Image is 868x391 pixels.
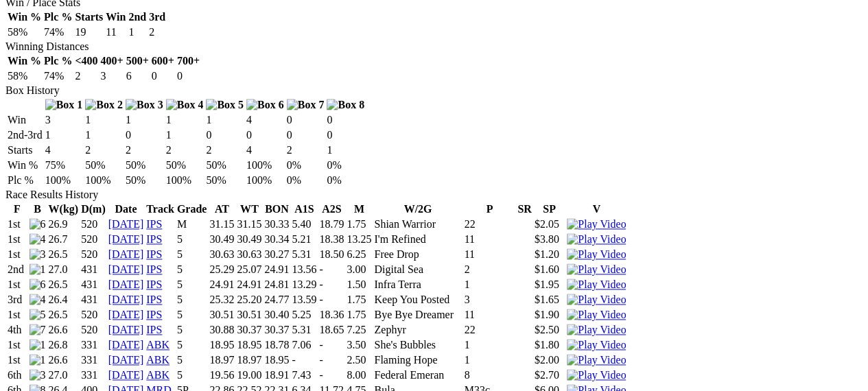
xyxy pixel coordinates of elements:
[7,10,42,24] th: Win %
[80,278,106,292] td: 431
[209,338,235,352] td: 18.95
[567,354,626,366] img: Play Video
[7,113,43,127] td: Win
[176,248,208,261] td: 5
[236,202,262,216] th: WT
[48,353,80,367] td: 26.6
[125,143,164,157] td: 2
[291,278,317,292] td: 13.29
[209,263,235,276] td: 25.29
[567,309,626,321] img: Play Video
[165,174,204,187] td: 100%
[43,69,73,83] td: 74%
[176,202,208,216] th: Grade
[567,354,626,366] a: View replay
[108,369,144,381] a: [DATE]
[567,218,626,230] img: Play Video
[176,338,208,352] td: 5
[318,308,344,322] td: 18.36
[48,233,80,246] td: 26.7
[246,113,285,127] td: 4
[108,202,145,216] th: Date
[205,143,244,157] td: 2
[246,143,285,157] td: 4
[534,248,565,261] td: $1.20
[30,339,46,351] img: 1
[464,202,516,216] th: P
[567,263,626,275] a: View replay
[567,263,626,276] img: Play Video
[146,218,162,230] a: IPS
[100,54,124,68] th: 400+
[263,293,290,307] td: 24.77
[246,158,285,172] td: 100%
[246,128,285,142] td: 0
[209,353,235,367] td: 18.97
[287,99,325,111] img: Box 7
[209,308,235,322] td: 30.51
[45,174,84,187] td: 100%
[5,40,863,53] div: Winning Distances
[291,308,317,322] td: 5.25
[29,202,47,216] th: B
[318,248,344,261] td: 18.50
[48,368,80,382] td: 27.0
[165,158,204,172] td: 50%
[236,248,262,261] td: 30.63
[206,99,244,111] img: Box 5
[45,113,84,127] td: 3
[48,278,80,292] td: 26.5
[318,263,344,276] td: -
[373,263,462,276] td: Digital Sea
[209,233,235,246] td: 30.49
[48,248,80,261] td: 26.5
[125,158,164,172] td: 50%
[7,308,27,322] td: 1st
[30,309,46,321] img: 5
[464,233,516,246] td: 11
[126,69,150,83] td: 6
[464,353,516,367] td: 1
[7,338,27,352] td: 1st
[45,143,84,157] td: 4
[263,263,290,276] td: 24.91
[108,294,144,305] a: [DATE]
[105,10,126,24] th: Win
[567,279,626,290] a: View replay
[464,263,516,276] td: 2
[263,323,290,337] td: 30.37
[567,233,626,245] a: View replay
[263,278,290,292] td: 24.81
[263,308,290,322] td: 30.40
[7,293,27,307] td: 3rd
[567,324,626,335] a: View replay
[146,279,162,290] a: IPS
[567,294,626,305] a: View replay
[373,308,462,322] td: Bye Bye Dreamer
[534,233,565,246] td: $3.80
[291,202,317,216] th: A1S
[176,217,208,231] td: M
[326,128,365,142] td: 0
[236,217,262,231] td: 31.15
[84,113,124,127] td: 1
[146,369,169,381] a: ABK
[534,202,565,216] th: SP
[326,174,365,187] td: 0%
[7,69,42,83] td: 58%
[176,323,208,337] td: 5
[373,293,462,307] td: Keep You Posted
[567,248,626,260] a: View replay
[236,338,262,352] td: 18.95
[567,248,626,261] img: Play Video
[74,25,104,39] td: 19
[30,233,46,246] img: 4
[7,143,43,157] td: Starts
[108,263,144,275] a: [DATE]
[146,294,162,305] a: IPS
[209,278,235,292] td: 24.91
[80,233,106,246] td: 520
[236,293,262,307] td: 25.20
[108,339,144,351] a: [DATE]
[84,158,124,172] td: 50%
